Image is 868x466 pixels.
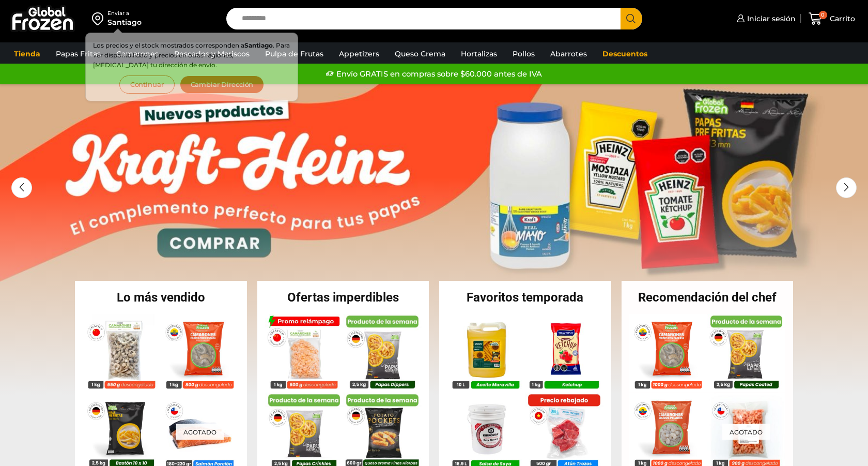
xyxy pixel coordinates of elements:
a: Tienda [9,44,45,64]
button: Search button [621,8,642,29]
h2: Favoritos temporada [439,291,611,304]
a: Abarrotes [545,44,592,64]
button: Cambiar Dirección [180,76,265,94]
a: 0 Carrito [806,7,858,31]
h2: Lo más vendido [75,291,247,304]
a: Descuentos [597,44,653,64]
a: Iniciar sesión [734,8,796,29]
p: Agotado [722,424,770,440]
a: Pollos [507,44,540,64]
p: Agotado [176,424,224,440]
h2: Ofertas imperdibles [257,291,429,304]
button: Continuar [119,76,175,94]
div: Santiago [107,17,142,27]
img: address-field-icon.svg [92,10,107,27]
p: Los precios y el stock mostrados corresponden a . Para ver disponibilidad y precios en otras regi... [93,40,290,70]
h2: Recomendación del chef [622,291,794,304]
div: Enviar a [107,10,142,17]
span: Iniciar sesión [745,13,796,24]
span: Carrito [827,13,855,24]
a: Hortalizas [456,44,502,64]
a: Appetizers [334,44,384,64]
strong: Santiago [244,41,273,49]
span: 0 [819,11,827,19]
a: Papas Fritas [51,44,106,64]
a: Queso Crema [390,44,451,64]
